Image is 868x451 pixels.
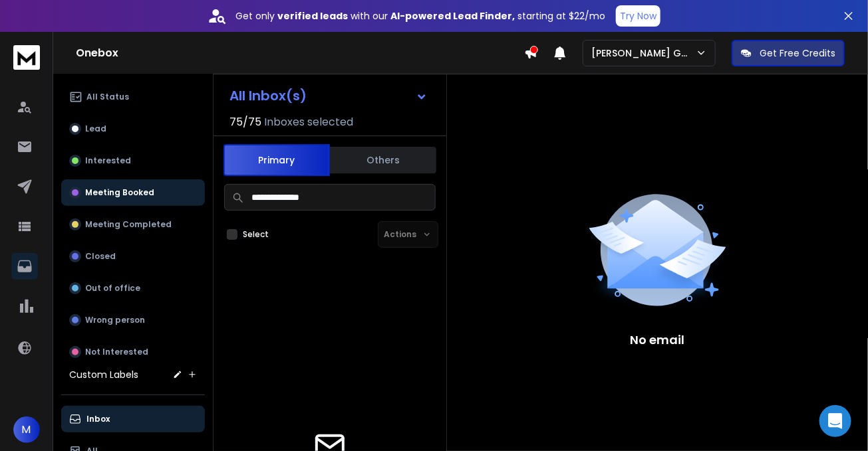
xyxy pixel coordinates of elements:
strong: AI-powered Lead Finder, [390,9,515,23]
p: Meeting Completed [85,219,172,230]
button: Lead [61,116,205,142]
h1: All Inbox(s) [229,89,307,102]
button: Out of office [61,275,205,302]
p: [PERSON_NAME] Group [591,46,696,60]
button: Wrong person [61,307,205,333]
p: Closed [85,251,116,262]
button: Others [330,145,436,175]
p: Try Now [620,9,656,23]
p: Meeting Booked [85,187,154,198]
button: Get Free Credits [732,40,845,66]
button: Primary [223,144,330,176]
img: logo [13,45,40,70]
p: All Status [86,92,129,102]
label: Select [243,229,269,240]
strong: verified leads [277,9,348,23]
p: Inbox [86,414,110,424]
span: 75 / 75 [229,114,261,130]
button: Not Interested [61,339,205,365]
div: Open Intercom Messenger [819,405,851,437]
p: Out of office [85,283,140,294]
button: Meeting Completed [61,211,205,238]
p: No email [631,331,685,349]
button: M [13,416,40,443]
button: Inbox [61,406,205,432]
p: Get only with our starting at $22/mo [235,9,605,23]
p: Wrong person [85,315,145,325]
p: Get Free Credits [760,46,835,60]
h3: Inboxes selected [264,114,353,130]
button: All Status [61,84,205,110]
p: Interested [85,155,131,166]
h1: Onebox [76,45,524,61]
button: Try Now [616,5,660,27]
h3: Custom Labels [69,368,138,381]
button: Closed [61,243,205,270]
p: Not Interested [85,347,148,357]
p: Lead [85,124,106,134]
button: All Inbox(s) [219,82,438,109]
button: Interested [61,147,205,174]
button: Meeting Booked [61,179,205,206]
